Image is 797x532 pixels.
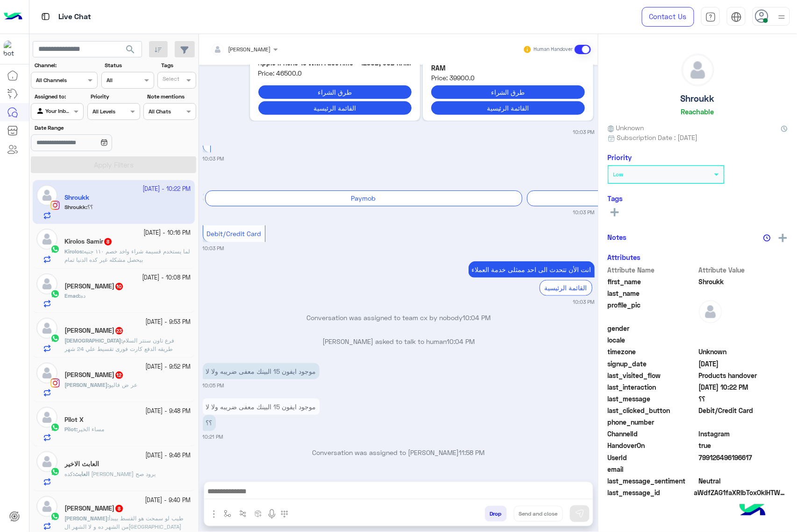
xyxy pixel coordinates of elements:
p: 13/10/2025, 10:21 PM [203,399,320,415]
h5: Kirolos Samir [64,238,113,245]
span: Shroukk [699,277,788,287]
small: 10:03 PM [203,155,224,162]
img: send voice note [266,509,278,520]
img: send message [575,509,584,518]
button: القائمة الرئيسية [431,101,585,115]
img: profile [776,11,788,23]
label: Note mentions [147,92,195,101]
span: last_message_id [608,488,692,497]
span: Pilot [64,426,76,433]
p: [PERSON_NAME] asked to talk to human [203,336,595,346]
b: : [64,515,109,522]
small: [DATE] - 9:53 PM [146,318,191,327]
span: Kirolos [64,248,82,255]
button: القائمة الرئيسية [258,101,412,115]
span: last_visited_flow [608,371,697,380]
span: signup_date [608,359,697,369]
img: Trigger scenario [239,510,247,518]
button: Trigger scenario [235,506,251,521]
span: Price: 39900.0 [431,73,585,83]
b: Low [613,171,624,178]
h5: Shroukk [681,93,715,104]
span: search [125,44,136,55]
b: : [73,470,89,477]
span: email [608,464,697,474]
span: HandoverOn [608,441,697,450]
span: Debit/Credit Card [206,230,261,238]
button: create order [251,506,266,521]
span: first_name [608,277,697,287]
img: WhatsApp [50,334,60,343]
span: profile_pic [608,300,697,322]
small: 10:03 PM [573,298,595,306]
span: 0 [699,476,788,486]
span: phone_number [608,417,697,427]
h5: Mohamed Wafik [64,371,124,379]
p: Conversation was assigned to [PERSON_NAME] [203,448,595,458]
span: Price: 46500.0 [258,68,412,78]
img: tab [40,11,51,22]
h6: Priority [608,153,632,161]
span: null [699,323,788,333]
label: Status [105,61,153,70]
img: WhatsApp [50,512,60,521]
span: طيب لو سمحت هو القسط بيبدأ من الشهر ده و لا الشهر الجاي [64,515,184,530]
span: مساء الخير [78,426,104,433]
p: Live Chat [58,11,91,23]
span: gender [608,323,697,333]
img: WhatsApp [50,423,60,432]
small: [DATE] - 10:08 PM [142,273,191,282]
img: defaultAdmin.png [36,318,57,339]
span: [PERSON_NAME] [64,381,107,388]
p: 13/10/2025, 10:05 PM [203,363,320,379]
small: 10:03 PM [203,245,224,252]
span: 8 [699,429,788,439]
button: select flow [220,506,235,521]
img: create order [255,510,262,518]
small: 10:03 PM [573,128,595,136]
span: ؟؟ [699,394,788,404]
img: defaultAdmin.png [36,229,57,250]
span: last_name [608,288,697,298]
span: فرع تاون سنتر السلام طريقه الدفع كارت فورى تقسيط علي 24 شهر [64,337,174,352]
h5: Rana Mohamed [64,504,124,512]
small: 10:21 PM [203,434,223,441]
label: Tags [161,61,195,70]
small: [DATE] - 9:52 PM [146,363,191,371]
label: Priority [91,92,139,101]
h6: Notes [608,233,627,241]
img: send attachment [208,509,220,520]
span: aWdfZAG1faXRlbToxOklHTWVzc2FnZAUlEOjE3ODQxNDAyOTk5OTYyMzI5OjM0MDI4MjM2Njg0MTcxMDMwMTI0NDI1OTk0ODA... [694,488,788,497]
b: : [64,426,78,433]
p: 13/10/2025, 10:03 PM [469,261,595,278]
small: 10:05 PM [203,382,224,389]
span: [PERSON_NAME] [228,46,271,53]
small: [DATE] - 9:46 PM [146,451,191,460]
img: WhatsApp [50,467,60,476]
span: Products handover [699,371,788,380]
span: عر ض فاليو [109,381,137,388]
b: : [64,248,84,255]
span: UserId [608,453,697,462]
b: : [64,381,109,388]
small: [DATE] - 9:40 PM [145,496,191,505]
p: Conversation was assigned to team cx by nobody [203,313,595,322]
span: 10:04 PM [447,337,475,345]
span: العابث [74,470,89,477]
h5: Mohammed Gamal [64,327,124,335]
button: search [119,41,142,61]
small: Human Handover [534,46,573,53]
span: Emad [64,292,79,299]
button: Apply Filters [31,156,196,173]
span: Attribute Name [608,265,697,275]
small: 10:03 PM [573,209,595,216]
span: Subscription Date : [DATE] [617,133,698,142]
a: Contact Us [642,7,694,27]
span: 2025-10-13T19:22:05.526Z [699,382,788,392]
span: لما يستخدم قسيمة شراء واخد خصم ١١٠ جنيه بيحصل مشكله غير كده الدنيا تمام [64,248,190,263]
button: Send and close [514,506,563,522]
span: Unknown [699,347,788,357]
img: defaultAdmin.png [36,407,57,428]
img: make a call [281,511,288,518]
label: Assigned to: [35,92,83,101]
